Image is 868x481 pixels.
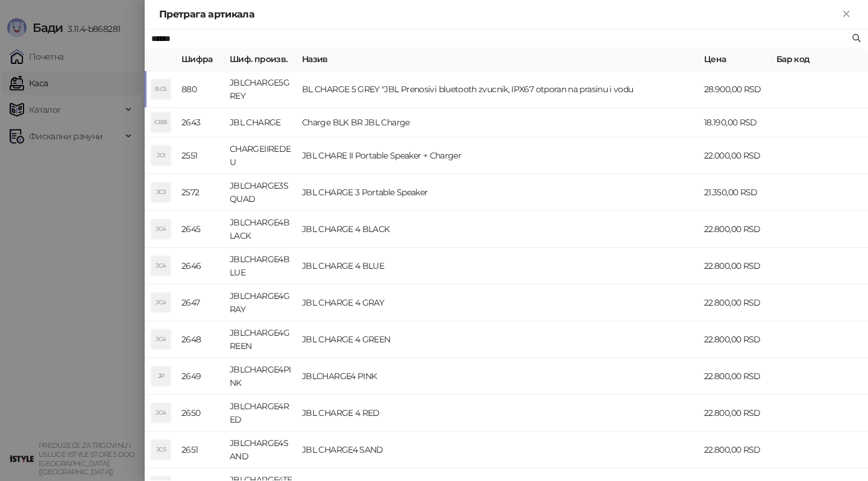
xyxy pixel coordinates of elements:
[177,48,225,71] th: Шифра
[177,321,225,358] td: 2648
[297,71,699,108] td: BL CHARGE 5 GREY "JBL Prenosivi bluetooth zvucnik, IPX67 otporan na prasinu i vodu
[151,440,171,459] div: JCS
[297,137,699,174] td: JBL CHARE II Portable Speaker + Charger
[699,248,772,285] td: 22.800,00 RSD
[177,174,225,211] td: 2572
[839,7,854,22] button: Close
[225,71,297,108] td: JBLCHARGE5GREY
[297,211,699,248] td: JBL CHARGE 4 BLACK
[772,48,868,71] th: Бар код
[177,358,225,395] td: 2649
[297,48,699,71] th: Назив
[297,174,699,211] td: JBL CHARGE 3 Portable Speaker
[297,432,699,468] td: JBL CHARGE4 SAND
[151,80,171,99] div: BC5
[151,219,171,239] div: JC4
[699,211,772,248] td: 22.800,00 RSD
[225,211,297,248] td: JBLCHARGE4BLACK
[151,183,171,202] div: JC3
[225,108,297,137] td: JBL CHARGE
[699,71,772,108] td: 28.900,00 RSD
[699,285,772,321] td: 22.800,00 RSD
[699,432,772,468] td: 22.800,00 RSD
[225,285,297,321] td: JBLCHARGE4GRAY
[151,256,171,275] div: JC4
[151,403,171,423] div: JC4
[297,248,699,285] td: JBL CHARGE 4 BLUE
[151,366,171,386] div: JP
[151,113,171,132] div: CBB
[699,358,772,395] td: 22.800,00 RSD
[225,174,297,211] td: JBLCHARGE3SQUAD
[699,48,772,71] th: Цена
[177,137,225,174] td: 2551
[159,7,839,22] div: Претрага артикала
[177,432,225,468] td: 2651
[225,137,297,174] td: CHARGEIIREDEU
[151,293,171,312] div: JC4
[699,174,772,211] td: 21.350,00 RSD
[297,321,699,358] td: JBL CHARGE 4 GREEN
[297,285,699,321] td: JBL CHARGE 4 GRAY
[297,358,699,395] td: JBLCHARGE4 PINK
[699,395,772,432] td: 22.800,00 RSD
[225,321,297,358] td: JBLCHARGE4GREEN
[225,395,297,432] td: JBLCHARGE4RED
[297,395,699,432] td: JBL CHARGE 4 RED
[297,108,699,137] td: Charge BLK BR JBL Charge
[177,71,225,108] td: 880
[699,137,772,174] td: 22.000,00 RSD
[177,395,225,432] td: 2650
[151,146,171,165] div: JCI
[225,48,297,71] th: Шиф. произв.
[699,321,772,358] td: 22.800,00 RSD
[177,108,225,137] td: 2643
[177,211,225,248] td: 2645
[225,432,297,468] td: JBLCHARGE4SAND
[225,358,297,395] td: JBLCHARGE4PINK
[225,248,297,285] td: JBLCHARGE4BLUE
[699,108,772,137] td: 18.190,00 RSD
[151,330,171,349] div: JC4
[177,285,225,321] td: 2647
[177,248,225,285] td: 2646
